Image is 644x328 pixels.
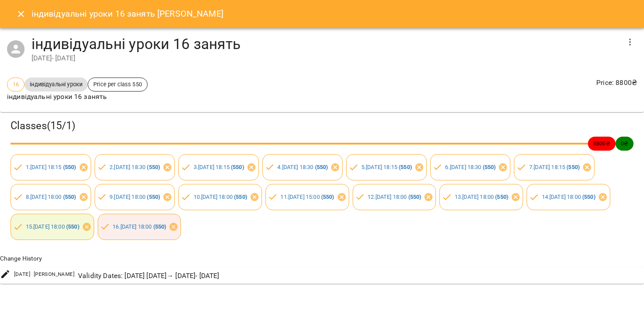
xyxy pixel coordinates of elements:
div: 11.[DATE] 15:00 (550) [265,184,349,210]
span: [PERSON_NAME] [34,270,74,279]
b: ( 550 ) [399,164,412,170]
b: ( 550 ) [147,194,160,200]
span: 8800 ₴ [588,139,616,148]
a: 16.[DATE] 18:00 (550) [113,223,166,230]
a: 3.[DATE] 18:15 (550) [194,164,244,170]
b: ( 550 ) [315,164,328,170]
div: 9.[DATE] 18:00 (550) [95,184,175,210]
b: ( 550 ) [408,194,421,200]
span: Price per class 550 [88,80,147,88]
div: 8.[DATE] 18:00 (550) [11,184,91,210]
a: 6.[DATE] 18:30 (550) [445,164,495,170]
b: ( 550 ) [63,164,76,170]
div: 16.[DATE] 18:00 (550) [98,214,181,240]
a: 12.[DATE] 18:00 (550) [368,194,421,200]
div: 1.[DATE] 18:15 (550) [11,154,91,180]
b: ( 550 ) [153,223,166,230]
div: 15.[DATE] 18:00 (550) [11,214,94,240]
a: 13.[DATE] 18:00 (550) [455,194,508,200]
div: 7.[DATE] 18:15 (550) [514,154,594,180]
a: 1.[DATE] 18:15 (550) [26,164,76,170]
a: 5.[DATE] 18:15 (550) [361,164,412,170]
b: ( 550 ) [495,194,508,200]
div: 13.[DATE] 18:00 (550) [439,184,523,210]
div: 14.[DATE] 18:00 (550) [527,184,610,210]
div: 3.[DATE] 18:15 (550) [178,154,259,180]
h3: Classes ( 15 / 1 ) [11,119,633,133]
b: ( 550 ) [321,194,334,200]
div: 12.[DATE] 18:00 (550) [353,184,436,210]
span: 16 [7,80,24,88]
h6: індивідуальні уроки 16 занять [PERSON_NAME] [32,7,223,21]
b: ( 550 ) [231,164,244,170]
button: Close [11,4,32,25]
b: ( 550 ) [582,194,595,200]
b: ( 550 ) [566,164,580,170]
p: індивідуальні уроки 16 занять [7,92,148,102]
a: 7.[DATE] 18:15 (550) [529,164,580,170]
b: ( 550 ) [66,223,79,230]
a: 14.[DATE] 18:00 (550) [542,194,595,200]
div: 5.[DATE] 18:15 (550) [346,154,427,180]
a: 4.[DATE] 18:30 (550) [277,164,328,170]
div: Validity Dates : [DATE] [DATE] → [DATE] - [DATE] [76,269,221,283]
b: ( 550 ) [63,194,76,200]
div: 10.[DATE] 18:00 (550) [178,184,262,210]
a: 15.[DATE] 18:00 (550) [26,223,79,230]
a: 2.[DATE] 18:30 (550) [110,164,160,170]
div: 4.[DATE] 18:30 (550) [262,154,343,180]
a: 10.[DATE] 18:00 (550) [194,194,247,200]
a: 11.[DATE] 15:00 (550) [280,194,334,200]
div: [DATE] - [DATE] [32,53,619,63]
p: Price : 8800 ₴ [596,78,637,88]
a: 8.[DATE] 18:00 (550) [26,194,76,200]
b: ( 550 ) [483,164,496,170]
span: 0 ₴ [616,139,633,148]
b: ( 550 ) [147,164,160,170]
div: 6.[DATE] 18:30 (550) [430,154,511,180]
h4: індивідуальні уроки 16 занять [32,35,619,53]
div: 2.[DATE] 18:30 (550) [95,154,175,180]
a: 9.[DATE] 18:00 (550) [110,194,160,200]
span: [DATE] [14,270,30,279]
b: ( 550 ) [234,194,247,200]
span: індивідуальні уроки [25,80,88,88]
